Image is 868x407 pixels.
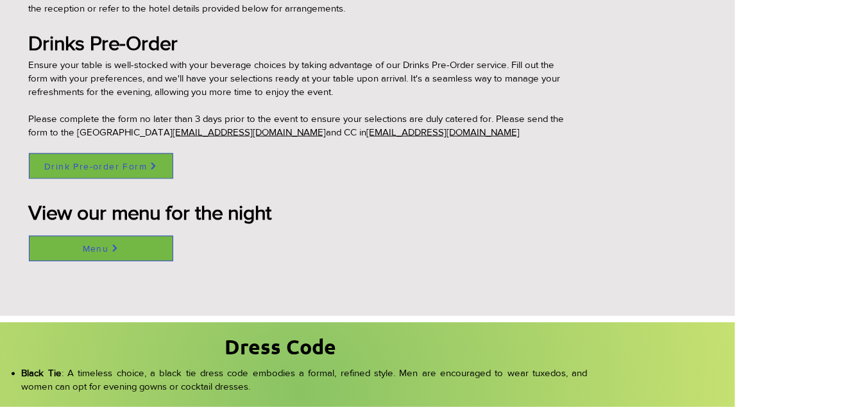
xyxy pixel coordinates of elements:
a: [EMAIL_ADDRESS][DOMAIN_NAME] [367,126,520,137]
a: Drink Pre-order Form [29,153,173,179]
span: Black Tie [22,368,62,379]
span: Drink Pre-order Form [44,161,147,171]
span: Drinks Pre-Order [29,31,178,54]
span: View our menu for the night [29,201,272,223]
h2: Dress Code [225,333,344,362]
p: Ensure your table is well-stocked with your beverage choices by taking advantage of our Drinks Pr... [29,58,574,112]
span: Menu [83,243,109,254]
a: and CC in [327,126,367,137]
p: Please complete the form no later than 3 days prior to the event to ensure your selections are du... [29,112,574,139]
p: : A timeless choice, a black tie dress code embodies a formal, refined style. Men are encouraged ... [22,367,588,407]
a: Menu [29,236,173,261]
a: [EMAIL_ADDRESS][DOMAIN_NAME] [173,126,327,137]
